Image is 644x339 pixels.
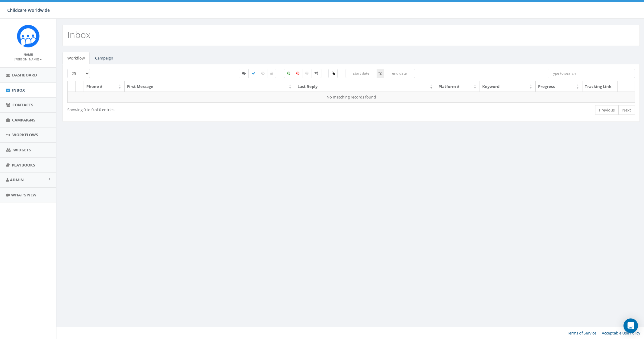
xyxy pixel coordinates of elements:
[68,92,635,102] td: No matching records found
[125,81,295,92] th: First Message: activate to sort column ascending
[17,25,40,47] img: Rally_Corp_Icon.png
[346,69,377,78] input: start date
[90,52,118,64] a: Campaign
[377,69,384,78] span: to
[67,30,91,40] h2: Inbox
[12,162,35,168] span: Playbooks
[295,81,436,92] th: Last Reply: activate to sort column ascending
[602,330,640,336] a: Acceptable Use Policy
[258,69,268,78] label: Expired
[24,52,33,56] small: Name
[328,69,338,78] label: Clicked
[384,69,415,78] input: end date
[284,69,294,78] label: Positive
[84,81,125,92] th: Phone #: activate to sort column ascending
[536,81,582,92] th: Progress: activate to sort column ascending
[248,69,259,78] label: Completed
[480,81,536,92] th: Keyword: activate to sort column ascending
[239,69,249,78] label: Started
[567,330,596,336] a: Terms of Service
[14,57,42,61] small: [PERSON_NAME]
[548,69,635,78] input: Type to search
[10,177,24,182] span: Admin
[11,192,37,198] span: What's New
[62,52,90,64] a: Workflow
[293,69,303,78] label: Negative
[14,56,42,62] a: [PERSON_NAME]
[595,105,619,115] a: Previous
[12,132,38,137] span: Workflows
[311,69,321,78] label: Mixed
[12,102,33,108] span: Contacts
[12,87,25,93] span: Inbox
[67,105,298,113] div: Showing 0 to 0 of 0 entries
[13,147,31,153] span: Widgets
[582,81,618,92] th: Tracking Link
[12,72,37,78] span: Dashboard
[436,81,480,92] th: Platform #: activate to sort column ascending
[618,105,635,115] a: Next
[267,69,276,78] label: Closed
[623,318,638,333] div: Open Intercom Messenger
[7,7,50,13] span: Childcare Worldwide
[302,69,312,78] label: Neutral
[12,117,35,123] span: Campaigns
